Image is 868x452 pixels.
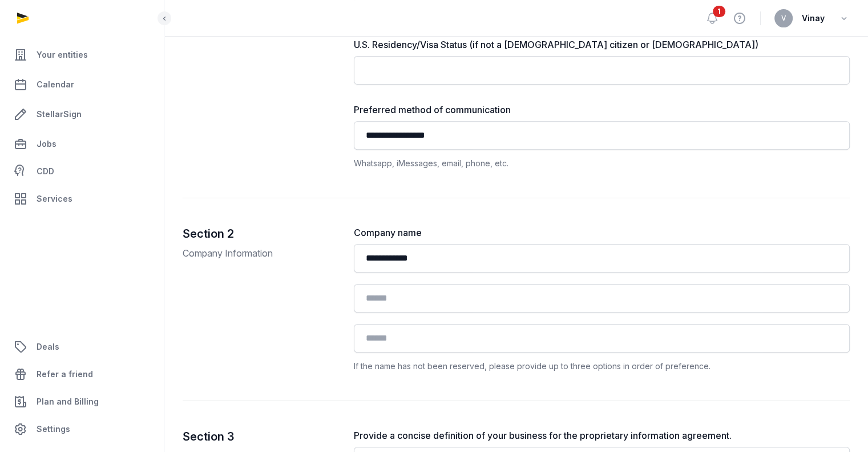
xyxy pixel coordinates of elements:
[37,422,70,436] span: Settings
[9,388,155,415] a: Plan and Billing
[9,101,155,128] a: StellarSign
[713,6,725,17] span: 1
[9,41,155,69] a: Your entities
[9,160,155,183] a: CDD
[9,185,155,213] a: Services
[9,333,155,361] a: Deals
[183,226,336,242] h2: Section 2
[37,340,59,354] span: Deals
[37,192,72,206] span: Services
[354,157,850,170] div: Whatsapp, iMessages, email, phone, etc.
[781,15,786,22] span: V
[9,415,155,443] a: Settings
[354,38,850,51] label: U.S. Residency/Visa Status (if not a [DEMOGRAPHIC_DATA] citizen or [DEMOGRAPHIC_DATA])
[354,226,850,239] label: Company name
[37,395,99,409] span: Plan and Billing
[37,78,74,91] span: Calendar
[37,48,88,62] span: Your entities
[802,11,825,25] span: Vinay
[354,359,850,373] div: If the name has not been reserved, please provide up to three options in order of preference.
[37,165,54,178] span: CDD
[9,361,155,388] a: Refer a friend
[354,429,850,442] label: Provide a concise definition of your business for the proprietary information agreement.
[37,367,93,381] span: Refer a friend
[37,107,82,121] span: StellarSign
[9,71,155,98] a: Calendar
[811,397,868,452] iframe: Chat Widget
[183,429,336,445] h2: Section 3
[183,246,336,260] p: Company Information
[37,137,56,151] span: Jobs
[9,130,155,158] a: Jobs
[354,103,850,117] label: Preferred method of communication
[774,9,793,27] button: V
